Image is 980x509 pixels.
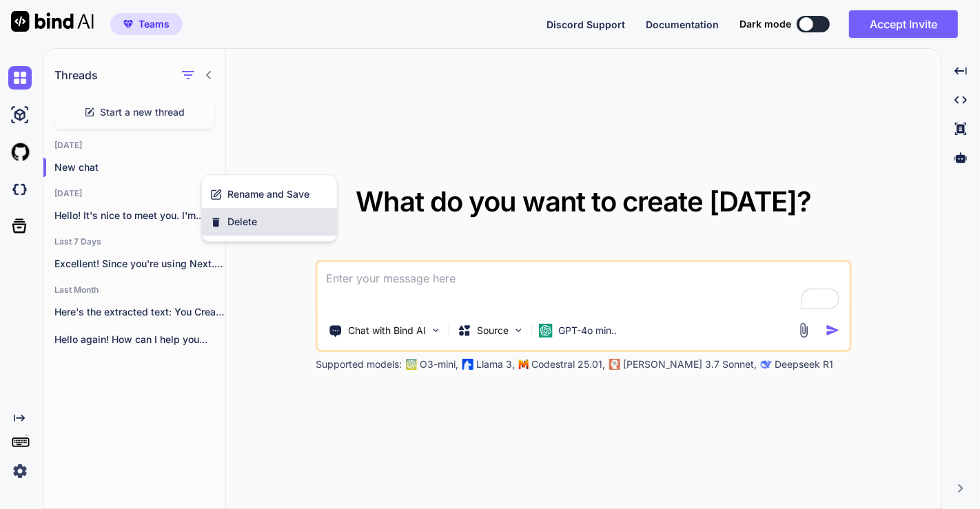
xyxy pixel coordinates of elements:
[54,209,225,222] p: Hello! It's nice to meet you. I'm...
[462,359,473,370] img: Llama2
[826,323,840,337] img: icon
[123,20,133,28] img: premium
[406,359,417,370] img: GPT-4
[43,284,225,295] h2: Last Month
[849,10,958,38] button: Accept Invite
[11,11,94,32] img: Bind AI
[8,141,32,164] img: githubLight
[54,305,225,319] p: Here's the extracted text: You Create an...
[348,324,426,337] p: Chat with Bind AI
[54,67,98,83] h1: Threads
[139,17,170,31] span: Teams
[539,324,553,337] img: GPT-4o mini
[8,103,32,127] img: ai-studio
[623,357,757,371] p: [PERSON_NAME] 3.7 Sonnet,
[8,459,32,483] img: settings
[227,187,309,201] span: Rename and Save
[54,333,225,346] p: Hello again! How can I help you...
[43,188,225,199] h2: [DATE]
[202,180,337,208] button: Rename and Save
[202,208,337,236] button: Delete
[775,357,833,371] p: Deepseek R1
[54,160,225,174] p: New chat
[43,236,225,247] h2: Last 7 Days
[316,357,402,371] p: Supported models:
[547,17,625,32] button: Discord Support
[8,66,32,90] img: chat
[110,13,183,35] button: premiumTeams
[476,357,515,371] p: Llama 3,
[318,262,850,313] textarea: To enrich screen reader interactions, please activate Accessibility in Grammarly extension settings
[101,105,185,119] span: Start a new thread
[739,17,791,31] span: Dark mode
[558,324,617,337] p: GPT-4o min..
[43,140,225,151] h2: [DATE]
[646,17,719,32] button: Documentation
[227,215,257,229] span: Delete
[54,257,225,271] p: Excellent! Since you're using Next.js, you'll be...
[519,360,529,369] img: Mistral-AI
[531,357,605,371] p: Codestral 25.01,
[430,324,442,336] img: Pick Tools
[761,359,772,370] img: claude
[420,357,458,371] p: O3-mini,
[8,178,32,201] img: darkCloudIdeIcon
[646,19,719,30] span: Documentation
[477,324,509,337] p: Source
[547,19,625,30] span: Discord Support
[796,322,812,338] img: attachment
[513,324,524,336] img: Pick Models
[609,359,620,370] img: claude
[356,185,811,218] span: What do you want to create [DATE]?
